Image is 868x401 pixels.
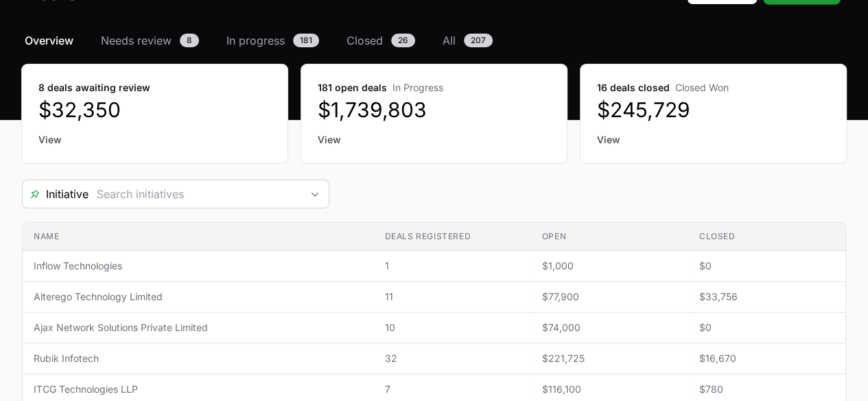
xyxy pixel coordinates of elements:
span: In progress [226,32,285,49]
span: Alterego Technology Limited [34,290,362,304]
span: Ajax Network Solutions Private Limited [34,321,362,335]
th: Name [23,223,373,251]
span: 7 [384,382,519,396]
span: 8 [180,34,199,47]
span: $74,000 [542,321,677,335]
a: All207 [440,32,495,49]
span: $780 [699,382,834,396]
span: 207 [464,34,493,47]
a: Needs review8 [98,32,202,49]
span: $16,670 [699,352,834,365]
th: Open [531,223,688,251]
span: $33,756 [699,290,834,304]
span: Initiative [23,186,89,202]
dt: 181 open deals [318,81,550,95]
span: All [443,32,456,49]
dt: 8 deals awaiting review [38,81,271,95]
span: $1,000 [542,259,677,273]
a: View [597,133,830,147]
dt: 16 deals closed [597,81,830,95]
span: 1 [384,259,519,273]
dd: $245,729 [597,97,830,122]
input: Search initiatives [89,180,301,208]
span: 181 [293,34,319,47]
a: Overview [22,32,76,49]
span: 26 [391,34,415,47]
a: View [318,133,550,147]
span: Needs review [101,32,172,49]
div: Open [301,180,329,208]
span: Inflow Technologies [34,259,362,273]
span: ITCG Technologies LLP [34,382,362,396]
span: Closed [347,32,383,49]
span: $221,725 [542,352,677,365]
span: 11 [384,290,519,304]
th: Deals registered [373,223,530,251]
span: $77,900 [542,290,677,304]
dd: $32,350 [38,97,271,122]
dd: $1,739,803 [318,97,550,122]
span: $0 [699,321,834,335]
span: Overview [25,32,73,49]
a: In progress181 [224,32,322,49]
a: Closed26 [344,32,418,49]
span: Closed Won [675,82,729,93]
span: In Progress [392,82,443,93]
span: $116,100 [542,382,677,396]
span: 32 [384,352,519,365]
span: Rubik Infotech [34,352,362,365]
th: Closed [688,223,845,251]
a: View [38,133,271,147]
span: 10 [384,321,519,335]
nav: Deals navigation [22,32,846,49]
span: $0 [699,259,834,273]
